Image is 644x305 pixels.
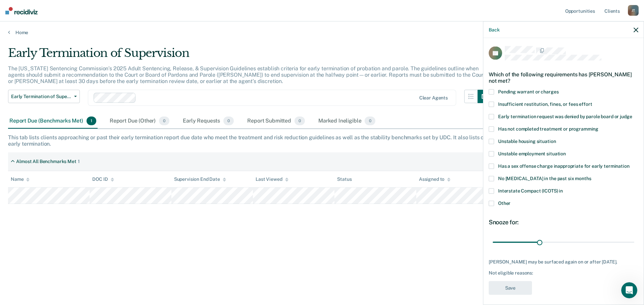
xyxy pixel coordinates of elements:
span: No [MEDICAL_DATA] in the past six months [498,176,591,181]
div: Last Viewed [256,176,288,182]
div: Report Submitted [246,114,306,129]
img: Recidiviz [5,7,38,14]
div: Snooze for: [489,219,638,226]
div: Status [337,176,352,182]
span: Has a sex offense charge inappropriate for early termination [498,163,630,169]
span: 0 [294,117,305,125]
span: Insufficient restitution, fines, or fees effort [498,101,592,107]
span: Interstate Compact (ICOTS) in [498,188,563,194]
span: 0 [365,117,375,125]
span: 0 [159,117,169,125]
div: Almost All Benchmarks Met [16,159,76,164]
div: Early Requests [181,114,235,129]
span: Has not completed treatment or programming [498,126,598,132]
div: This tab lists clients approaching or past their early termination report due date who meet the t... [8,134,636,147]
span: Early Termination of Supervision [11,94,71,99]
div: Early Termination of Supervision [8,46,491,65]
p: The [US_STATE] Sentencing Commission’s 2025 Adult Sentencing, Release, & Supervision Guidelines e... [8,65,485,84]
button: Save [489,281,532,295]
div: 1 [78,159,80,164]
div: J T [628,5,639,16]
span: Unstable employment situation [498,151,566,156]
div: Marked Ineligible [317,114,377,129]
div: Supervision End Date [174,176,226,182]
span: 0 [223,117,234,125]
span: Unstable housing situation [498,139,556,144]
div: Not eligible reasons: [489,270,638,276]
div: Clear agents [419,95,448,101]
div: Report Due (Other) [108,114,171,129]
div: Which of the following requirements has [PERSON_NAME] not met? [489,66,638,89]
div: Name [11,176,30,182]
span: 1 [87,117,96,125]
span: Early termination request was denied by parole board or judge [498,114,632,119]
span: Other [498,201,511,206]
button: Back [489,27,499,32]
div: DOC ID [92,176,114,182]
div: Report Due (Benchmarks Met) [8,114,98,129]
iframe: Intercom live chat [621,282,637,298]
div: [PERSON_NAME] may be surfaced again on or after [DATE]. [489,259,638,264]
span: Pending warrant or charges [498,89,558,94]
div: Assigned to [419,176,450,182]
a: Home [8,29,636,35]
